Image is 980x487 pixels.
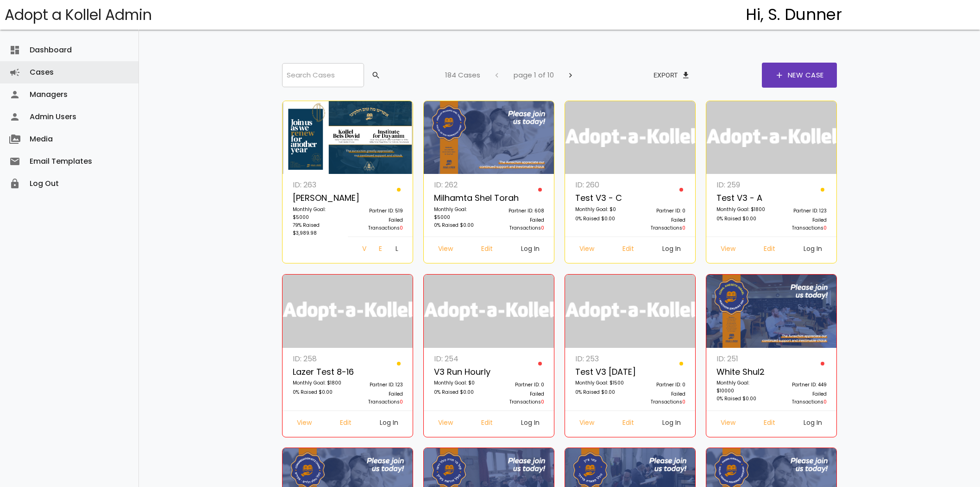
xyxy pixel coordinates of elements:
p: 79% Raised $3,989.98 [293,221,343,237]
p: [PERSON_NAME] [293,191,343,205]
p: Monthly Goal: $0 [434,379,484,388]
a: ID: 251 White Shul2 Monthly Goal: $10000 0% Raised $0.00 [711,352,771,410]
p: ID: 260 [575,179,625,191]
p: Partner ID: 123 [353,381,403,390]
a: Partner ID: 519 Failed Transactions0 [348,179,408,237]
p: Failed Transactions [635,216,685,232]
a: Log In [655,416,688,432]
a: ID: 260 Test v3 - c Monthly Goal: $0 0% Raised $0.00 [570,179,630,237]
p: 0% Raised $0.00 [434,388,484,397]
p: ID: 259 [716,179,766,191]
p: ID: 254 [434,352,484,365]
span: 0 [541,224,544,231]
a: Edit [474,242,500,258]
p: Monthly Goal: $5000 [293,205,343,221]
span: 0 [541,398,544,405]
p: Partner ID: 0 [635,207,685,216]
a: Log In [655,242,688,258]
p: 0% Raised $0.00 [575,215,625,224]
p: Monthly Goal: $0 [575,205,625,215]
i: lock [9,173,20,195]
span: 0 [682,398,685,405]
p: Partner ID: 123 [777,207,827,216]
p: page 1 of 10 [514,69,554,81]
img: logonobg.png [565,275,695,348]
a: Edit [474,416,500,432]
p: 0% Raised $0.00 [716,395,766,404]
button: chevron_right [559,67,583,83]
p: Failed Transactions [353,390,403,406]
span: file_download [681,67,691,83]
p: Partner ID: 519 [353,207,403,216]
i: perm_media [9,128,20,150]
p: Partner ID: 449 [777,381,827,390]
p: Failed Transactions [777,390,827,406]
i: person [9,83,20,106]
img: z9NQUo20Gg.X4VDNcvjTb.jpg [424,101,554,174]
i: campaign [9,61,20,83]
p: Failed Transactions [777,216,827,232]
a: View [431,242,460,258]
p: Monthly Goal: $1500 [575,379,625,388]
p: Test v3 - A [716,191,766,205]
img: 6GPLfb0Mk4.zBtvR2DLF4.png [706,275,836,348]
a: View [572,242,602,258]
a: View [713,416,743,432]
p: 0% Raised $0.00 [434,221,484,231]
p: 0% Raised $0.00 [716,215,766,224]
p: Failed Transactions [353,216,403,232]
p: ID: 263 [293,179,343,191]
a: Edit [371,242,388,258]
a: View [431,416,460,432]
a: Partner ID: 449 Failed Transactions0 [772,352,832,410]
p: 0% Raised $0.00 [575,388,625,397]
a: Partner ID: 123 Failed Transactions0 [772,179,832,237]
a: Partner ID: 0 Failed Transactions0 [630,179,691,237]
p: Partner ID: 0 [494,381,544,390]
p: ID: 258 [293,352,343,365]
p: Failed Transactions [494,216,544,232]
a: Partner ID: 123 Failed Transactions0 [348,352,408,410]
p: ID: 262 [434,179,484,191]
span: 0 [400,398,403,405]
a: View [355,242,372,258]
a: Edit [756,416,783,432]
a: Partner ID: 0 Failed Transactions0 [630,352,691,410]
h4: Hi, S. Dunner [746,6,842,24]
a: Log In [514,242,547,258]
a: Partner ID: 0 Failed Transactions0 [489,352,549,410]
p: Lazer Test 8-16 [293,365,343,379]
i: email [9,150,20,173]
a: ID: 254 v3 run hourly Monthly Goal: $0 0% Raised $0.00 [428,352,489,410]
img: logonobg.png [283,275,413,348]
button: search [364,67,386,83]
i: person [9,106,20,128]
p: Partner ID: 608 [494,207,544,216]
span: search [371,67,381,83]
p: Test v3 - c [575,191,625,205]
a: Log In [796,416,829,432]
span: 0 [682,224,685,231]
p: Monthly Goal: $1800 [293,379,343,388]
p: Monthly Goal: $10000 [716,379,766,395]
a: Partner ID: 608 Failed Transactions0 [489,179,549,237]
a: ID: 262 Milhamta Shel Torah Monthly Goal: $5000 0% Raised $0.00 [428,179,489,237]
a: View [713,242,743,258]
p: Partner ID: 0 [635,381,685,390]
a: ID: 258 Lazer Test 8-16 Monthly Goal: $1800 0% Raised $0.00 [287,352,347,410]
a: Log In [796,242,829,258]
a: ID: 263 [PERSON_NAME] Monthly Goal: $5000 79% Raised $3,989.98 [287,179,347,242]
p: 184 Cases [445,69,480,81]
a: View [572,416,602,432]
a: Log In [372,416,406,432]
img: I2vVEkmzLd.fvn3D5NTra.png [283,101,413,174]
a: View [289,416,319,432]
p: Milhamta Shel Torah [434,191,484,205]
p: ID: 253 [575,352,625,365]
p: Failed Transactions [635,390,685,406]
p: Monthly Goal: $5000 [434,205,484,221]
p: Failed Transactions [494,390,544,406]
img: logonobg.png [565,101,695,174]
button: Exportfile_download [646,67,698,83]
a: Log In [388,242,406,258]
